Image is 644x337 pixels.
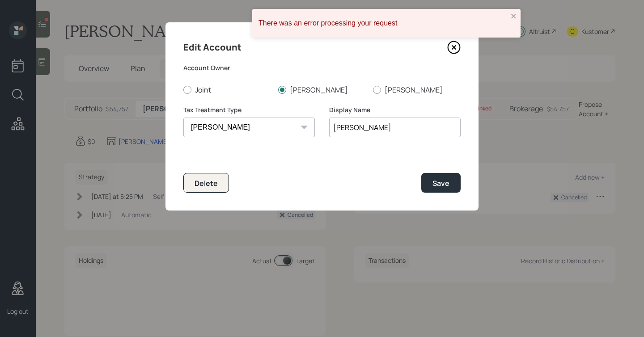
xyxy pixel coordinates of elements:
[373,85,461,95] label: [PERSON_NAME]
[195,178,218,188] div: Delete
[183,85,271,95] label: Joint
[183,173,229,192] button: Delete
[183,40,241,55] h4: Edit Account
[432,178,449,188] div: Save
[183,105,315,114] label: Tax Treatment Type
[258,19,508,27] div: There was an error processing your request
[329,105,461,114] label: Display Name
[421,173,461,192] button: Save
[511,13,517,21] button: close
[183,63,461,72] label: Account Owner
[278,85,366,95] label: [PERSON_NAME]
